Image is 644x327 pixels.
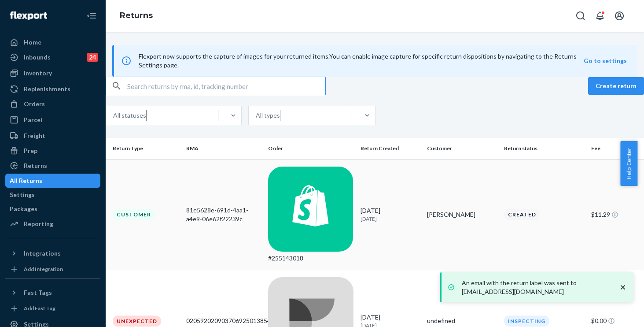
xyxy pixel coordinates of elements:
[24,100,45,108] div: Orders
[280,110,352,121] input: All types
[24,115,42,124] div: Parcel
[5,35,100,49] a: Home
[113,209,155,220] div: Customer
[427,210,497,219] div: [PERSON_NAME]
[183,138,265,159] th: RMA
[24,288,52,297] div: Fast Tags
[5,159,100,173] a: Returns
[620,141,637,186] button: Help Center
[361,206,420,223] div: [DATE]
[427,316,497,325] div: undefined
[591,7,609,25] button: Open notifications
[24,161,47,170] div: Returns
[139,52,329,60] span: Flexport now supports the capture of images for your returned items.
[584,56,627,65] button: Go to settings
[120,11,153,20] a: Returns
[5,113,100,127] a: Parcel
[5,202,100,216] a: Packages
[24,305,55,312] div: Add Fast Tag
[127,77,325,95] input: Search returns by rma, id, tracking number
[24,69,52,78] div: Inventory
[588,138,644,159] th: Fee
[5,144,100,158] a: Prep
[113,316,161,327] div: Unexpected
[5,264,100,275] a: Add Integration
[83,7,100,25] button: Close Navigation
[5,82,100,96] a: Replenishments
[5,129,100,143] a: Freight
[24,265,63,273] div: Add Integration
[10,11,47,20] img: Flexport logo
[24,85,70,93] div: Replenishments
[361,215,420,223] p: [DATE]
[5,97,100,111] a: Orders
[618,283,627,292] svg: close toast
[24,53,51,62] div: Inbounds
[504,316,549,327] div: Inspecting
[357,138,423,159] th: Return Created
[588,159,644,270] td: $11.29
[5,188,100,202] a: Settings
[24,219,53,228] div: Reporting
[462,279,610,296] p: An email with the return label was sent to [EMAIL_ADDRESS][DOMAIN_NAME]
[588,77,644,95] button: Create return
[5,303,100,314] a: Add Fast Tag
[5,217,100,231] a: Reporting
[423,138,500,159] th: Customer
[265,138,357,159] th: Order
[5,174,100,188] a: All Returns
[186,316,261,325] div: 02059202090370692501385470
[256,111,280,120] div: All types
[113,111,146,120] div: All statuses
[10,190,35,199] div: Settings
[24,38,41,47] div: Home
[504,209,540,220] div: Created
[24,131,45,140] div: Freight
[5,66,100,80] a: Inventory
[268,254,353,263] div: #255143018
[10,176,42,185] div: All Returns
[5,286,100,300] button: Fast Tags
[572,7,589,25] button: Open Search Box
[113,3,160,29] ol: breadcrumbs
[24,146,37,155] div: Prep
[611,7,628,25] button: Open account menu
[10,204,37,213] div: Packages
[500,138,588,159] th: Return status
[139,52,577,69] span: You can enable image capture for specific return dispositions by navigating to the Returns Settin...
[5,50,100,64] a: Inbounds24
[87,53,98,62] div: 24
[5,246,100,260] button: Integrations
[146,110,218,121] input: All statuses
[106,138,183,159] th: Return Type
[24,249,61,258] div: Integrations
[186,206,261,223] div: 81e5628e-691d-4aa1-a4e9-06e62f22239c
